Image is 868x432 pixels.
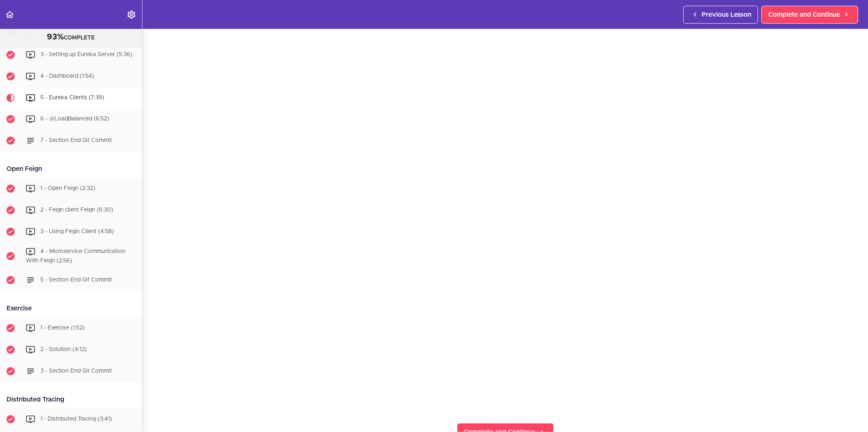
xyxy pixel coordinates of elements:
span: 1 - Distributed Tracing (3:41) [40,417,112,422]
span: Complete and Continue [768,10,840,20]
span: 1 - Open Feign (2:32) [40,185,95,191]
span: 3 - Using Fegin Client (4:58) [40,229,114,234]
span: 5 - Eureka Clients (7:39) [40,95,104,100]
span: 3 - Section End Git Commit [40,369,112,374]
span: Previous Lesson [702,10,751,20]
svg: Back to course curriculum [5,10,15,20]
div: COMPLETE [10,32,132,43]
span: 4 - Microservice Communication With Feign (2:56) [26,249,125,264]
span: 2 - Feign client Feign (6:30) [40,207,113,213]
span: 7 - Section End Git Commit [40,137,112,143]
span: 3 - Setting up Eureka Server (5:36) [40,52,132,57]
iframe: Video Player [159,20,852,410]
a: Previous Lesson [683,6,758,24]
span: 4 - Dashboard (1:54) [40,73,94,79]
span: 6 - @LoadBalanced (6:52) [40,116,109,122]
span: 93% [47,33,64,41]
span: 5 - Section End Git Commit [40,277,112,283]
a: Complete and Continue [761,6,858,24]
span: 1 - Exercise (1:52) [40,325,85,331]
span: 2 - Solution (4:12) [40,347,87,353]
svg: Settings Menu [127,10,136,20]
